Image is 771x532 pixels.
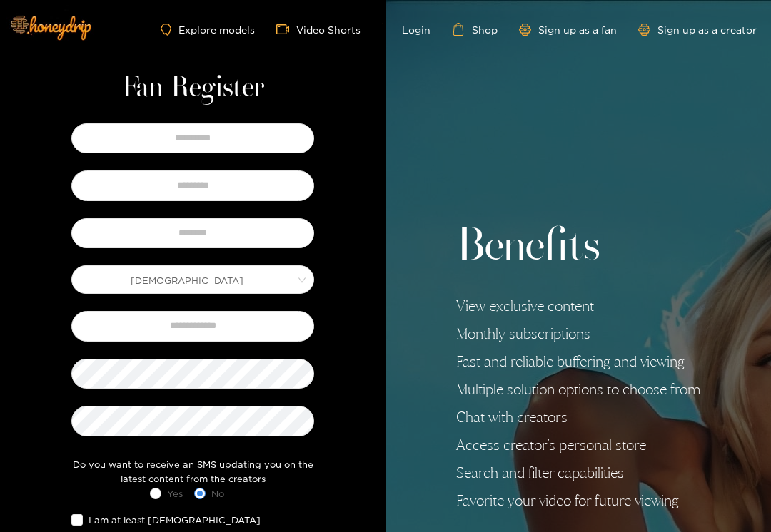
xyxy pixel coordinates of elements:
[161,24,255,36] a: Explore models
[276,23,296,36] span: video-camera
[161,486,188,501] span: Yes
[638,24,757,36] a: Sign up as a creator
[276,23,361,36] a: Video Shorts
[456,409,700,426] li: Chat with creators
[456,297,700,314] li: View exclusive content
[456,436,700,454] li: Access creator's personal store
[83,513,266,527] span: I am at least [DEMOGRAPHIC_DATA]
[519,24,617,36] a: Sign up as a fan
[452,23,498,36] a: Shop
[456,381,700,398] li: Multiple solution options to choose from
[72,270,313,290] span: Male
[456,464,700,481] li: Search and filter capabilities
[68,457,318,486] div: Do you want to receive an SMS updating you on the latest content from the creators
[456,325,700,342] li: Monthly subscriptions
[456,492,700,509] li: Favorite your video for future viewing
[122,71,264,106] h1: Fan Register
[456,220,700,275] h2: Benefits
[206,486,230,501] span: No
[456,353,700,370] li: Fast and reliable buffering and viewing
[382,23,430,36] a: Login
